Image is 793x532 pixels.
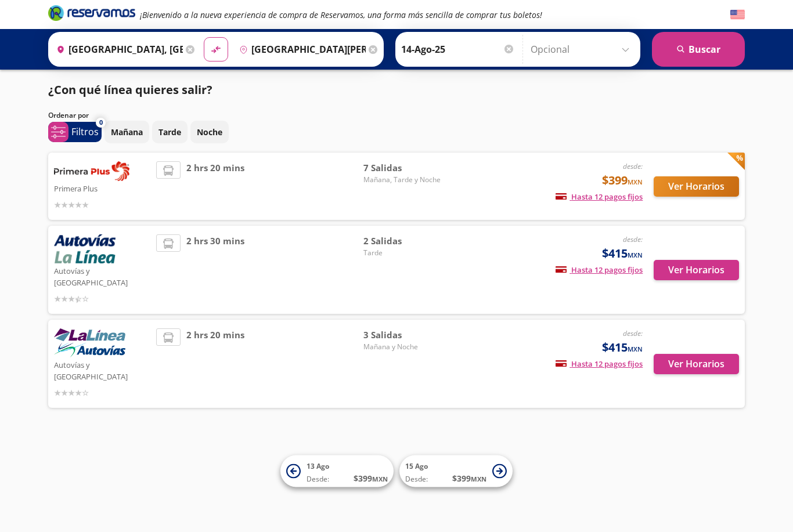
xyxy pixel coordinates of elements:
span: 2 hrs 20 mins [186,161,244,211]
button: Buscar [652,32,745,67]
button: 15 AgoDesde:$399MXN [399,455,513,487]
span: 2 hrs 30 mins [186,234,244,305]
span: Mañana y Noche [363,342,445,352]
span: 2 Salidas [363,234,445,248]
img: Primera Plus [54,161,129,181]
p: Autovías y [GEOGRAPHIC_DATA] [54,357,150,382]
span: 7 Salidas [363,161,445,175]
span: Hasta 12 pagos fijos [556,359,643,369]
p: Noche [197,126,222,138]
small: MXN [628,345,643,353]
span: 15 Ago [405,461,428,471]
span: Tarde [363,248,445,258]
span: 0 [99,118,103,128]
a: Brand Logo [48,4,135,25]
span: 2 hrs 20 mins [186,328,244,399]
em: desde: [623,328,643,338]
p: Autovías y [GEOGRAPHIC_DATA] [54,263,150,288]
img: Autovías y La Línea [54,234,116,263]
input: Buscar Destino [235,35,366,64]
small: MXN [471,475,486,483]
span: 3 Salidas [363,328,445,342]
span: $415 [602,339,643,356]
span: $ 399 [452,472,486,484]
span: $ 399 [354,472,388,484]
span: Mañana, Tarde y Noche [363,175,445,185]
span: Hasta 12 pagos fijos [556,265,643,275]
input: Buscar Origen [52,35,183,64]
p: Filtros [71,125,99,139]
span: $415 [602,245,643,262]
button: Mañana [104,121,149,143]
button: Ver Horarios [654,354,739,374]
span: Hasta 12 pagos fijos [556,191,643,202]
p: Ordenar por [48,110,89,121]
button: Noche [190,121,229,143]
em: ¡Bienvenido a la nueva experiencia de compra de Reservamos, una forma más sencilla de comprar tus... [140,9,542,20]
button: Ver Horarios [654,176,739,197]
p: ¿Con qué línea quieres salir? [48,81,212,99]
p: Mañana [111,126,143,138]
img: Autovías y La Línea [54,328,125,357]
p: Tarde [158,126,181,138]
em: desde: [623,161,643,171]
input: Opcional [531,35,635,64]
span: $399 [602,172,643,189]
button: English [730,8,745,22]
button: 0Filtros [48,122,102,142]
button: Ver Horarios [654,260,739,280]
p: Primera Plus [54,181,150,195]
button: Tarde [152,121,188,143]
span: 13 Ago [307,461,329,471]
span: Desde: [307,474,329,484]
button: 13 AgoDesde:$399MXN [280,455,394,487]
span: Desde: [405,474,428,484]
input: Elegir Fecha [401,35,515,64]
small: MXN [372,475,388,483]
i: Brand Logo [48,4,135,21]
small: MXN [628,251,643,259]
small: MXN [628,178,643,186]
em: desde: [623,234,643,244]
